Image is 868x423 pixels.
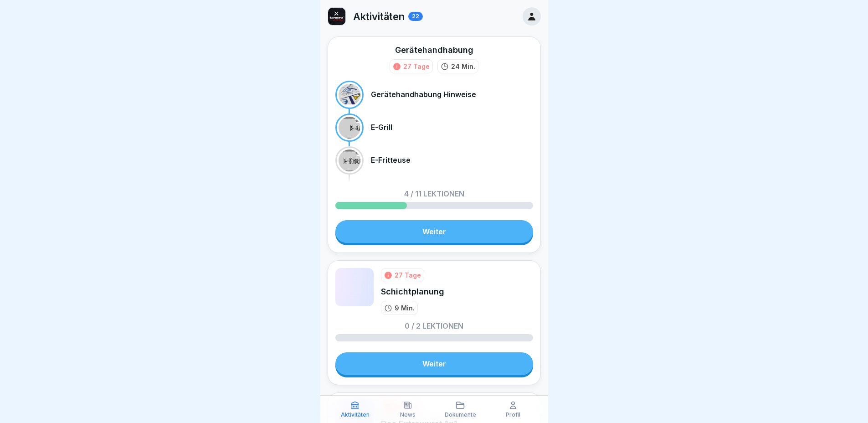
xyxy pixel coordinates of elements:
p: 4 / 11 Lektionen [404,190,464,197]
p: Aktivitäten [353,10,405,22]
a: Weiter [335,220,533,243]
p: News [400,412,416,418]
div: 22 [408,12,423,21]
p: 24 Min. [451,62,475,71]
p: E-Fritteuse [371,156,411,165]
img: gjmq4gn0gq16rusbtbfa9wpn.png [328,8,345,25]
a: Weiter [335,352,533,375]
div: 27 Tage [403,62,430,71]
p: Dokumente [445,412,476,418]
div: Schichtplanung [381,286,444,297]
p: Aktivitäten [341,412,370,418]
p: E-Grill [371,123,392,132]
p: 0 / 2 Lektionen [405,322,463,330]
div: 27 Tage [395,270,421,280]
p: Profil [506,412,520,418]
div: Gerätehandhabung [395,44,473,56]
p: 9 Min. [395,303,415,313]
p: Gerätehandhabung Hinweise [371,90,476,99]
